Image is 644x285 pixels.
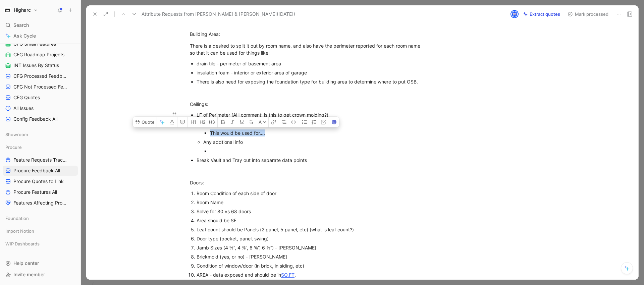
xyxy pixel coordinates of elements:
h1: Higharc [14,7,31,13]
span: Procure [5,144,22,151]
div: Search [3,20,78,30]
span: Features Affecting Procure [13,199,69,206]
span: drain tile - perimeter of basement area [197,61,281,66]
a: SQ.FT [281,272,294,278]
span: Attribute Requests from [PERSON_NAME] & [PERSON_NAME]([DATE]) [142,10,295,18]
a: CFG Not Processed Feedback [3,82,78,92]
a: CFG Processed Feedback [3,71,78,81]
span: Import Notion [5,228,34,234]
div: WIP Dashboards [3,239,78,249]
a: Ask Cycle [3,31,78,41]
span: Leaf count should be Panels (2 panel, 5 panel, etc) (what is leaf count?) [197,227,354,232]
div: Foundation [3,213,78,223]
span: Area should be SF [197,218,236,223]
span: Solve for 80 vs 68 doors [197,209,251,214]
span: Jamb Sizes (4 ⅝”, 4 ⅞”, 6 ⅝”, 6 ⅞”) - [PERSON_NAME] [197,245,316,250]
div: Procure [3,142,78,152]
button: Mark processed [565,9,611,19]
img: Higharc [4,7,11,13]
div: WIP Dashboards [3,239,78,251]
div: Foundation [3,213,78,225]
span: Procure Quotes to Link [13,178,64,185]
div: Import Notion [3,226,78,236]
button: HigharcHigharc [3,5,40,15]
span: CFG Processed Feedback [13,73,69,79]
div: ProcureFeature Requests TrackerProcure Feedback AllProcure Quotes to LinkProcure Features AllFeat... [3,142,78,208]
a: Procure Features All [3,187,78,197]
span: Search [13,21,29,29]
div: Invite member [3,270,78,280]
div: Ceilings: [190,101,422,108]
a: All Issues [3,103,78,113]
span: Room Condition of each side of door [197,190,276,196]
span: Config Feedback All [13,116,57,122]
span: Showroom [5,131,28,138]
div: There is a desired to split it out by room name, and also have the perimeter reported for each ro... [190,42,422,56]
div: Help center [3,258,78,268]
div: Building Area: [190,31,422,38]
a: Config Feedback All [3,114,78,124]
span: LF of Perimeter (AH comment: is this to get crown molding?) [197,112,328,118]
img: avatar [511,11,518,17]
div: This would be used for…. [210,129,422,136]
a: CFG Quotes [3,93,78,103]
a: Features Affecting Procure [3,198,78,208]
span: CFG Roadmap Projects [13,51,64,58]
span: Ask Cycle [13,32,36,40]
span: Invite member [13,272,45,277]
span: Room Name [197,199,223,205]
div: Showroom [3,129,78,139]
span: Help center [13,260,39,266]
span: Door type (pocket, panel, swing) [197,236,269,241]
div: Import Notion [3,226,78,238]
span: insulation foam - interior or exterior area of garage [197,70,307,75]
div: Doors: [190,179,422,186]
span: Condition of window/door (in brick, in siding, etc) [197,263,304,269]
span: Feature Requests Tracker [13,157,68,163]
button: Extract quotes [520,9,563,19]
a: INT Issues By Status [3,60,78,70]
a: Procure Quotes to Link [3,176,78,186]
div: Use Case [203,120,422,127]
div: There is also need for exposing the foundation type for building area to determine where to put OSB. [197,78,422,85]
span: CFG Not Processed Feedback [13,83,69,90]
span: CFG Quotes [13,94,40,101]
span: . [294,272,296,278]
span: CFG Small Features [13,41,56,47]
span: AREA - data exposed and should be in [197,272,281,278]
div: ConfigCFG Small FeaturesCFG Roadmap ProjectsINT Issues By StatusCFG Processed FeedbackCFG Not Pro... [3,26,78,124]
div: Any addtional info [203,138,422,146]
div: Showroom [3,129,78,141]
span: INT Issues By Status [13,62,59,69]
a: CFG Roadmap Projects [3,50,78,60]
a: Procure Feedback All [3,166,78,176]
span: Foundation [5,215,29,222]
span: Break Vault and Tray out into separate data points [197,157,307,163]
a: CFG Small Features [3,39,78,49]
span: WIP Dashboards [5,240,40,247]
span: Procure Features All [13,189,57,195]
span: Brickmold (yes, or no) - [PERSON_NAME] [197,254,287,260]
span: Procure Feedback All [13,167,60,174]
a: Feature Requests Tracker [3,155,78,165]
span: All Issues [13,105,34,112]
